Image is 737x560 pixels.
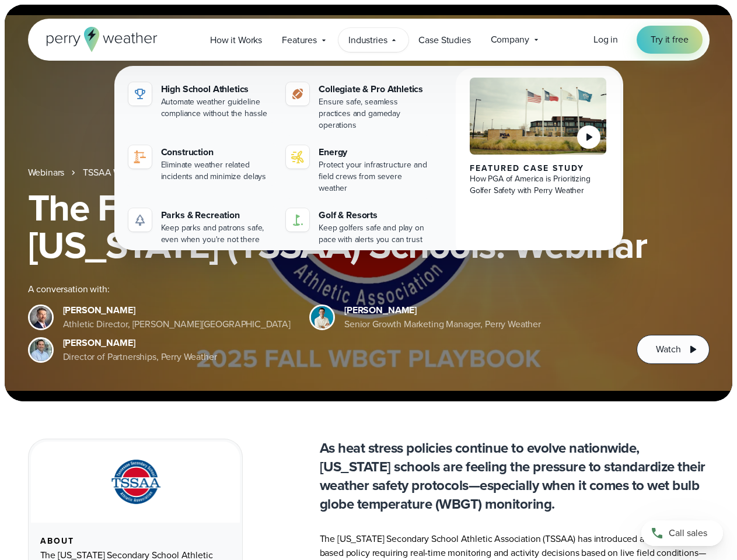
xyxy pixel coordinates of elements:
img: Spencer Patton, Perry Weather [311,306,333,328]
span: Log in [593,33,618,46]
div: Ensure safe, seamless practices and gameday operations [319,96,430,131]
a: construction perry weather Construction Eliminate weather related incidents and minimize delays [124,141,277,187]
div: How PGA of America is Prioritizing Golfer Safety with Perry Weather [470,173,607,197]
h1: The Fall WBGT Playbook for [US_STATE] (TSSAA) Schools: Webinar [28,189,710,264]
div: [PERSON_NAME] [63,336,217,350]
div: Collegiate & Pro Athletics [319,82,430,96]
a: How it Works [200,28,272,52]
img: Brian Wyatt [30,306,52,328]
nav: Breadcrumb [28,166,710,180]
img: Jeff Wood [30,339,52,361]
img: TSSAA-Tennessee-Secondary-School-Athletic-Association.svg [96,456,174,509]
div: Athletic Director, [PERSON_NAME][GEOGRAPHIC_DATA] [63,317,291,331]
div: Automate weather guideline compliance without the hassle [161,96,273,120]
a: Call sales [641,520,723,546]
a: TSSAA WBGT Fall Playbook [83,166,194,180]
a: Webinars [28,166,65,180]
div: A conversation with: [28,282,619,296]
span: Call sales [669,526,707,540]
div: Energy [319,145,430,159]
div: [PERSON_NAME] [63,303,291,317]
img: golf-iconV2.svg [291,213,305,227]
img: parks-icon-grey.svg [133,213,147,227]
div: Featured Case Study [470,164,607,173]
div: Protect your infrastructure and field crews from severe weather [319,159,430,194]
span: Case Studies [418,33,470,47]
span: How it Works [210,33,262,47]
a: Log in [593,33,618,47]
span: Try it free [651,33,688,47]
div: Keep golfers safe and play on pace with alerts you can trust [319,222,430,246]
a: High School Athletics Automate weather guideline compliance without the hassle [124,78,277,124]
a: Try it free [637,26,702,54]
a: Parks & Recreation Keep parks and patrons safe, even when you're not there [124,204,277,250]
span: Features [282,33,317,47]
div: Golf & Resorts [319,208,430,222]
div: Construction [161,145,273,159]
div: Senior Growth Marketing Manager, Perry Weather [344,317,541,331]
div: Parks & Recreation [161,208,273,222]
img: construction perry weather [133,150,147,164]
div: Director of Partnerships, Perry Weather [63,350,217,364]
div: [PERSON_NAME] [344,303,541,317]
a: Case Studies [408,28,480,52]
a: PGA of America, Frisco Campus Featured Case Study How PGA of America is Prioritizing Golfer Safet... [456,68,621,260]
div: About [40,537,230,546]
a: Golf & Resorts Keep golfers safe and play on pace with alerts you can trust [281,204,435,250]
img: energy-icon@2x-1.svg [291,150,305,164]
img: highschool-icon.svg [133,87,147,101]
div: High School Athletics [161,82,273,96]
span: Company [491,33,529,47]
a: Energy Protect your infrastructure and field crews from severe weather [281,141,435,199]
button: Watch [637,335,709,364]
a: Collegiate & Pro Athletics Ensure safe, seamless practices and gameday operations [281,78,435,136]
span: Watch [656,342,680,356]
div: Eliminate weather related incidents and minimize delays [161,159,273,183]
p: As heat stress policies continue to evolve nationwide, [US_STATE] schools are feeling the pressur... [320,439,710,513]
img: PGA of America, Frisco Campus [470,78,607,155]
img: proathletics-icon@2x-1.svg [291,87,305,101]
span: Industries [348,33,387,47]
div: Keep parks and patrons safe, even when you're not there [161,222,273,246]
